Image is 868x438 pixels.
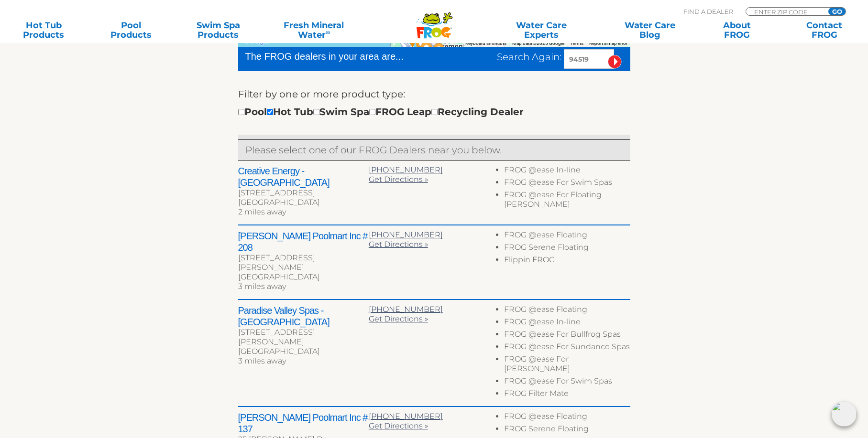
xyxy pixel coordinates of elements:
[570,41,583,46] a: Terms (opens in new tab)
[791,21,858,40] a: ContactFROG
[504,330,630,342] li: FROG @ease For Bullfrog Spas
[504,230,630,243] li: FROG @ease Floating
[504,317,630,330] li: FROG @ease In-line
[504,305,630,317] li: FROG @ease Floating
[369,421,428,430] a: Get Directions »
[504,376,630,389] li: FROG @ease For Swim Spas
[10,21,77,40] a: Hot TubProducts
[486,21,597,40] a: Water CareExperts
[504,342,630,354] li: FROG @ease For Sundance Spas
[504,190,630,212] li: FROG @ease For Floating [PERSON_NAME]
[369,240,428,249] a: Get Directions »
[238,282,286,291] span: 3 miles away
[504,354,630,376] li: FROG @ease For [PERSON_NAME]
[616,21,684,40] a: Water CareBlog
[238,86,405,102] label: Filter by one or more product type:
[245,49,438,64] div: The FROG dealers in your area are...
[828,8,846,15] input: GO
[504,389,630,401] li: FROG Filter Mate
[238,188,369,198] div: [STREET_ADDRESS]
[369,314,428,323] a: Get Directions »
[238,104,524,119] div: Pool Hot Tub Swim Spa FROG Leap Recycling Dealer
[369,175,428,184] a: Get Directions »
[238,328,369,347] div: [STREET_ADDRESS][PERSON_NAME]
[238,165,369,188] h2: Creative Energy - [GEOGRAPHIC_DATA]
[753,8,818,16] input: Zip Code Form
[238,305,369,328] h2: Paradise Valley Spas - [GEOGRAPHIC_DATA]
[369,230,443,239] a: [PHONE_NUMBER]
[504,412,630,424] li: FROG @ease Floating
[238,253,369,272] div: [STREET_ADDRESS][PERSON_NAME]
[504,424,630,437] li: FROG Serene Floating
[703,21,771,40] a: AboutFROG
[272,21,357,40] a: Fresh MineralWater∞
[369,165,443,174] a: [PHONE_NUMBER]
[238,230,369,253] h2: [PERSON_NAME] Poolmart Inc # 208
[608,55,622,69] input: Submit
[238,207,286,216] span: 2 miles away
[832,402,857,427] img: openIcon
[238,272,369,282] div: [GEOGRAPHIC_DATA]
[238,347,369,356] div: [GEOGRAPHIC_DATA]
[238,356,286,365] span: 3 miles away
[97,21,165,40] a: PoolProducts
[326,28,330,36] sup: ∞
[465,40,506,47] button: Keyboard shortcuts
[238,412,369,435] h2: [PERSON_NAME] Poolmart Inc # 137
[504,243,630,255] li: FROG Serene Floating
[512,41,564,46] span: Map data ©2025 Google
[369,412,443,421] a: [PHONE_NUMBER]
[504,165,630,178] li: FROG @ease In-line
[369,305,443,314] a: [PHONE_NUMBER]
[683,7,733,16] p: Find A Dealer
[245,142,623,158] p: Please select one of our FROG Dealers near you below.
[504,255,630,267] li: Flippin FROG
[184,21,252,40] a: Swim SpaProducts
[497,51,561,63] span: Search Again:
[238,198,369,207] div: [GEOGRAPHIC_DATA]
[504,178,630,190] li: FROG @ease For Swim Spas
[589,41,627,46] a: Report a map error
